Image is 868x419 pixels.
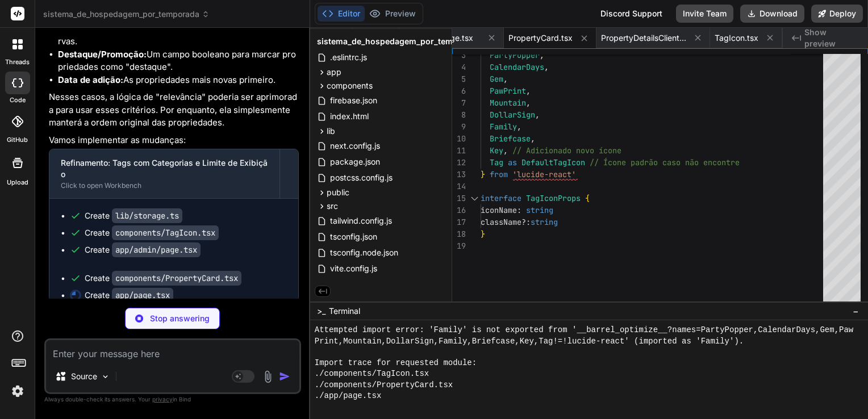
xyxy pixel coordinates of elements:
[58,74,123,85] strong: Data de adição:
[315,391,382,401] span: ./app/page.tsx
[365,6,420,22] button: Preview
[329,51,368,64] span: .eslintrc.js
[490,110,535,120] span: DollarSign
[101,372,110,382] img: Pick Models
[804,27,859,49] span: Show preview
[261,370,274,383] img: attachment
[150,313,210,324] p: Stop answering
[490,86,526,96] span: PawPrint
[585,193,590,203] span: {
[811,5,863,23] button: Deploy
[490,133,531,144] span: Briefcase
[601,32,686,44] span: PropertyDetailsClient.tsx
[512,169,576,179] span: 'lucide-react'
[590,157,740,167] span: // Ícone padrão caso não encontre
[526,205,553,215] span: string
[452,121,466,133] div: 9
[715,32,758,44] span: TagIcon.tsx
[531,217,558,227] span: string
[318,6,365,22] button: Editor
[329,214,393,228] span: tailwind.config.js
[85,290,173,301] div: Create
[490,157,503,167] span: Tag
[327,187,349,198] span: public
[327,125,335,137] span: lib
[329,155,381,169] span: package.json
[452,85,466,97] div: 6
[512,145,621,156] span: // Adicionado novo ícone
[315,368,429,379] span: ./components/TagIcon.tsx
[440,32,473,44] span: page.tsx
[517,121,521,132] span: ,
[61,181,268,190] div: Click to open Workbench
[85,244,201,255] div: Create
[7,135,28,145] label: GitHub
[740,5,804,23] button: Download
[10,95,26,105] label: code
[521,157,585,167] span: DefaultTagIcon
[329,110,370,123] span: index.html
[526,86,531,96] span: ,
[452,192,466,204] div: 15
[452,97,466,109] div: 7
[7,178,28,187] label: Upload
[490,121,517,132] span: Family
[279,371,290,382] img: icon
[503,74,508,84] span: ,
[152,396,173,403] span: privacy
[508,32,573,44] span: PropertyCard.tsx
[526,193,581,203] span: TagIconProps
[112,208,182,223] code: lib/storage.ts
[43,9,210,20] span: sistema_de_hospedagem_por_temporada
[676,5,733,23] button: Invite Team
[329,171,394,185] span: postcss.config.js
[327,80,373,91] span: components
[329,94,378,107] span: firebase.json
[452,216,466,228] div: 17
[452,228,466,240] div: 18
[85,210,182,221] div: Create
[329,246,399,259] span: tsconfig.node.json
[452,169,466,181] div: 13
[329,305,360,317] span: Terminal
[49,134,299,147] p: Vamos implementar as mudanças:
[329,262,378,275] span: vite.config.js
[853,305,859,317] span: −
[317,305,325,317] span: >_
[452,145,466,157] div: 11
[329,230,378,244] span: tsconfig.json
[327,200,338,212] span: src
[58,49,147,60] strong: Destaque/Promoção:
[490,145,503,156] span: Key
[61,157,268,180] div: Refinamento: Tags com Categorias e Limite de Exibição
[452,157,466,169] div: 12
[112,225,219,240] code: components/TagIcon.tsx
[490,74,503,84] span: Gem
[594,5,669,23] div: Discord Support
[5,57,30,67] label: threads
[467,192,482,204] div: Click to collapse the range.
[44,394,301,405] p: Always double-check its answers. Your in Bind
[71,371,97,382] p: Source
[452,61,466,73] div: 4
[329,139,381,153] span: next.config.js
[544,62,549,72] span: ,
[315,325,853,336] span: Attempted import error: 'Family' is not exported from '__barrel_optimize__?names=PartyPopper,Cale...
[49,149,279,198] button: Refinamento: Tags com Categorias e Limite de ExibiçãoClick to open Workbench
[481,169,485,179] span: }
[58,74,299,87] li: As propriedades mais novas primeiro.
[85,227,219,238] div: Create
[535,110,540,120] span: ,
[490,169,508,179] span: from
[49,91,299,129] p: Nesses casos, a lógica de "relevância" poderia ser aprimorada para usar esses critérios. Por enqu...
[58,48,299,74] li: Um campo booleano para marcar propriedades como "destaque".
[315,358,477,368] span: Import trace for requested module:
[112,288,173,303] code: app/page.tsx
[490,62,544,72] span: CalendarDays
[327,66,341,78] span: app
[112,271,241,286] code: components/PropertyCard.tsx
[452,133,466,145] div: 10
[452,109,466,121] div: 8
[526,98,531,108] span: ,
[317,36,481,47] span: sistema_de_hospedagem_por_temporada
